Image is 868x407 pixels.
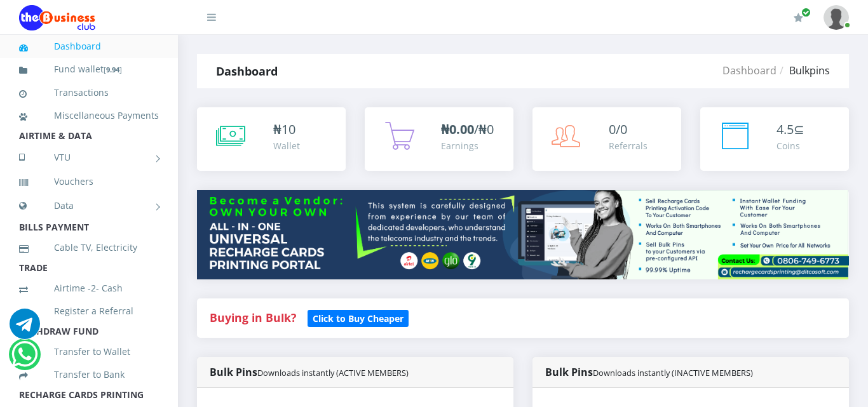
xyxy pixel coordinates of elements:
[776,63,830,78] li: Bulkpins
[19,337,159,366] a: Transfer to Wallet
[722,63,776,77] a: Dashboard
[19,297,159,326] a: Register a Referral
[10,318,40,339] a: Chat for support
[19,78,159,107] a: Transactions
[104,65,122,74] small: [ ]
[19,233,159,262] a: Cable TV, Electricity
[19,101,159,130] a: Miscellaneous Payments
[19,142,159,173] a: VTU
[210,365,409,379] strong: Bulk Pins
[197,107,346,171] a: ₦10 Wallet
[776,120,804,139] div: ⊆
[19,274,159,303] a: Airtime -2- Cash
[308,310,409,325] a: Click to Buy Cheaper
[19,167,159,196] a: Vouchers
[281,121,295,138] span: 10
[210,310,296,325] strong: Buying in Bulk?
[794,13,803,23] i: Renew/Upgrade Subscription
[19,190,159,222] a: Data
[532,107,681,171] a: 0/0 Referrals
[216,63,278,79] strong: Dashboard
[365,107,513,171] a: ₦0.00/₦0 Earnings
[609,139,648,152] div: Referrals
[441,121,474,138] b: ₦0.00
[824,5,849,30] img: User
[441,121,494,138] span: /₦0
[19,360,159,389] a: Transfer to Bank
[11,349,37,370] a: Chat for support
[19,55,159,84] a: Fund wallet[9.94]
[313,312,403,324] b: Click to Buy Cheaper
[19,5,95,30] img: Logo
[609,121,627,138] span: 0/0
[197,190,849,279] img: multitenant_rcp.png
[801,8,811,17] span: Renew/Upgrade Subscription
[19,32,159,61] a: Dashboard
[776,121,794,138] span: 4.5
[257,367,409,378] small: Downloads instantly (ACTIVE MEMBERS)
[441,139,494,152] div: Earnings
[776,139,804,152] div: Coins
[593,367,753,378] small: Downloads instantly (INACTIVE MEMBERS)
[545,365,753,379] strong: Bulk Pins
[273,139,300,152] div: Wallet
[106,65,119,74] b: 9.94
[273,120,300,139] div: ₦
